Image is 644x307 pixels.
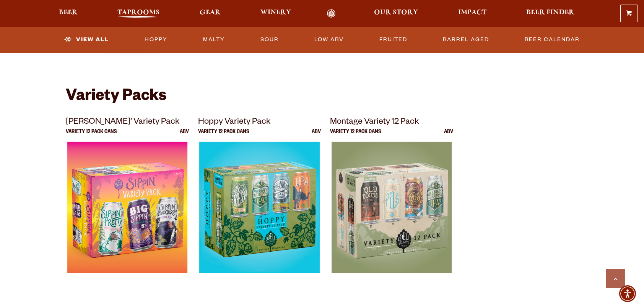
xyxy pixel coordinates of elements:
[180,129,189,142] p: ABV
[453,9,491,18] a: Impact
[330,116,453,129] p: Montage Variety 12 Pack
[200,10,221,16] span: Gear
[195,9,226,18] a: Gear
[619,285,636,302] div: Accessibility Menu
[257,31,282,48] a: Sour
[117,10,159,16] span: Taprooms
[317,9,345,18] a: Odell Home
[141,31,171,48] a: Hoppy
[606,269,625,288] a: Scroll to top
[200,31,228,48] a: Malty
[260,10,291,16] span: Winery
[255,9,296,18] a: Winery
[458,10,486,16] span: Impact
[521,9,579,18] a: Beer Finder
[198,129,249,142] p: Variety 12 Pack Cans
[66,116,189,129] p: [PERSON_NAME]’ Variety Pack
[376,31,410,48] a: Fruited
[66,88,578,107] h2: Variety Packs
[440,31,492,48] a: Barrel Aged
[522,31,583,48] a: Beer Calendar
[112,9,164,18] a: Taprooms
[374,10,418,16] span: Our Story
[312,129,321,142] p: ABV
[311,31,347,48] a: Low ABV
[61,31,112,48] a: View All
[444,129,453,142] p: ABV
[198,116,321,129] p: Hoppy Variety Pack
[66,129,117,142] p: Variety 12 Pack Cans
[369,9,423,18] a: Our Story
[54,9,83,18] a: Beer
[526,10,574,16] span: Beer Finder
[330,129,381,142] p: Variety 12 Pack Cans
[59,10,78,16] span: Beer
